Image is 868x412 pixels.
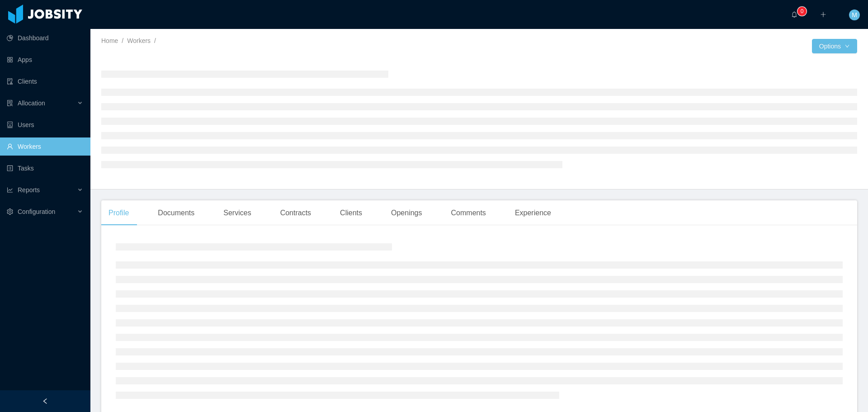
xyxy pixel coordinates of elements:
a: icon: profileTasks [7,159,83,177]
a: icon: appstoreApps [7,51,83,69]
a: icon: auditClients [7,72,83,90]
div: Profile [101,200,136,226]
a: icon: pie-chartDashboard [7,29,83,47]
div: Documents [151,200,202,226]
sup: 0 [797,7,807,16]
span: M [852,9,857,20]
div: Comments [444,200,493,226]
div: Services [216,200,258,226]
i: icon: plus [820,11,826,18]
span: / [154,37,156,44]
div: Contracts [273,200,318,226]
i: icon: solution [7,100,13,106]
a: Workers [127,37,151,44]
div: Experience [508,200,558,226]
span: Allocation [18,99,45,107]
div: Clients [333,200,369,226]
i: icon: setting [7,208,13,215]
a: icon: robotUsers [7,116,83,134]
a: icon: userWorkers [7,137,83,156]
i: icon: bell [791,11,797,18]
span: / [122,37,123,44]
span: Configuration [18,208,55,215]
button: Optionsicon: down [812,39,857,53]
span: Reports [18,186,40,194]
i: icon: line-chart [7,187,13,193]
div: Openings [384,200,429,226]
a: Home [101,37,118,44]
